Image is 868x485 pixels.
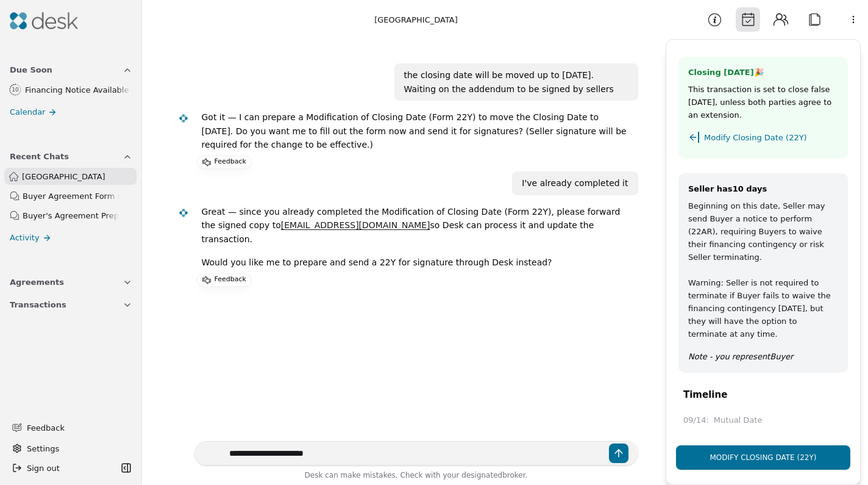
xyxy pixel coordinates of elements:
span: Calendar [10,106,45,118]
span: Transactions [10,298,66,311]
span: Due Soon [10,63,52,76]
textarea: Write your prompt here [194,441,638,465]
p: This transaction is set to close false [DATE], unless both parties agree to an extension. [688,83,838,121]
span: Sign out [27,462,60,475]
span: [GEOGRAPHIC_DATA] [22,170,132,183]
button: Transactions [2,293,140,316]
span: Recent Chats [10,150,69,163]
a: Buyer's Agreement Preparation [4,207,137,224]
a: Calendar [2,103,140,121]
span: Agreements [10,276,64,289]
button: Modify Closing Date (22Y) [688,121,838,149]
a: [EMAIL_ADDRESS][DOMAIN_NAME] [281,220,430,230]
p: Would you like me to prepare and send a 22Y for signature through Desk instead? [202,256,628,270]
span: Activity [10,231,40,244]
span: Feedback [27,422,125,434]
button: Settings [7,439,135,458]
button: Sign out [7,458,118,478]
div: Timeline [666,387,860,402]
a: Buyer Agreement Form Preparation [4,187,137,204]
div: Buyer's Agreement Preparation [23,209,119,222]
div: the closing date will be moved up to [DATE]. Waiting on the addendum to be signed by sellers [404,68,628,96]
a: Activity [2,229,140,246]
div: I've already completed it [522,176,628,190]
button: Due Soon [2,59,140,81]
button: Recent Chats [2,145,140,168]
p: Got it — I can prepare a Modification of Closing Date (Form 22Y) to move the Closing Date to [DAT... [202,110,628,152]
p: Great — since you already completed the Modification of Closing Date (Form 22Y), please forward t... [202,205,628,246]
a: 10Financing Notice Available [2,81,137,98]
div: Financing Notice Available [25,84,132,96]
img: Desk [178,207,188,218]
button: 09/16:Loan Application Due [678,433,850,456]
p: Feedback [215,274,246,286]
div: Buyer Agreement Form Preparation [23,190,119,203]
div: [GEOGRAPHIC_DATA] [374,13,458,26]
img: Desk [10,12,78,29]
button: Send message [609,444,628,463]
p: Note - you represent Buyer [688,350,838,363]
a: [GEOGRAPHIC_DATA] [4,168,137,185]
div: Desk can make mistakes. Check with your broker. [194,469,638,485]
img: Desk [178,113,188,124]
p: Feedback [215,156,246,168]
div: Mutual Date [714,414,763,427]
button: Agreements [2,271,140,293]
div: Beginning on this date, Seller may send Buyer a notice to perform (22AR), requiring Buyers to wai... [688,199,838,340]
span: designated [461,471,502,480]
button: Feedback [5,417,132,439]
h3: Closing [DATE] 🎉 [688,66,838,83]
button: Modify Closing Date (22Y) [676,445,850,470]
span: Modify Closing Date (22Y) [704,131,807,144]
span: Settings [27,442,59,455]
div: 09/14 : [683,414,709,427]
div: 10 [12,85,18,95]
button: 09/14:Mutual Date [678,409,850,432]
